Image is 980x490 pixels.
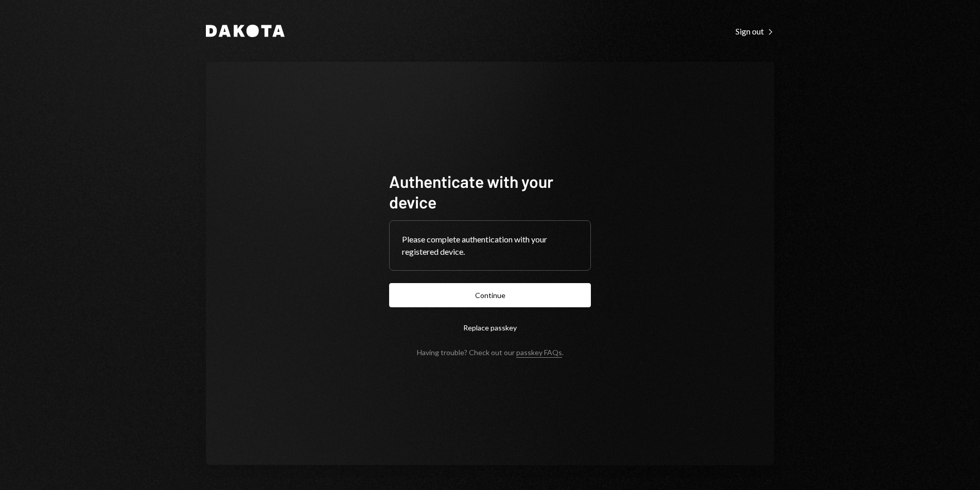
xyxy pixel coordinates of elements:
[402,233,578,258] div: Please complete authentication with your registered device.
[389,283,591,307] button: Continue
[516,348,562,358] a: passkey FAQs
[389,316,591,340] button: Replace passkey
[736,25,774,37] a: Sign out
[389,171,591,212] h1: Authenticate with your device
[417,348,564,357] div: Having trouble? Check out our .
[736,26,774,37] div: Sign out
